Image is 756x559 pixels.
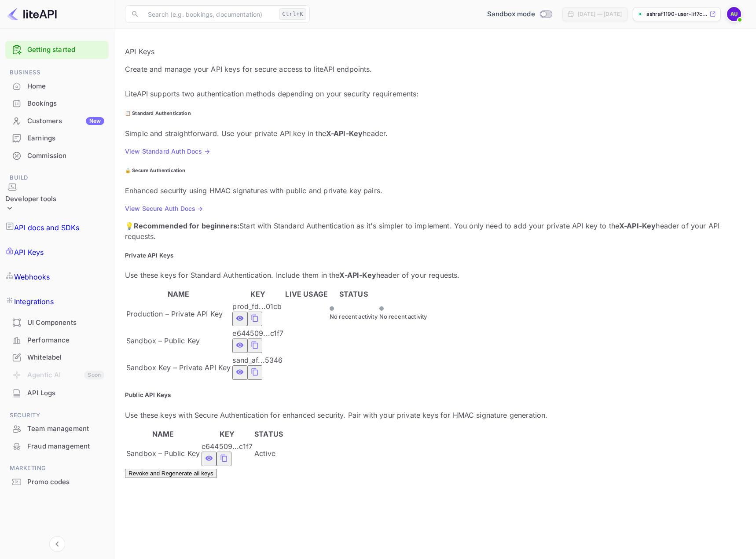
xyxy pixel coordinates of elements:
[727,7,741,21] img: Ashraf1190 User
[125,221,745,242] p: 💡 Start with Standard Authentication as it's simpler to implement. You only need to add your priv...
[125,251,745,260] h5: Private API Keys
[5,147,109,164] a: Commission
[125,287,428,381] table: private api keys table
[5,265,109,289] a: Webhooks
[232,288,284,300] th: KEY
[5,41,109,59] div: Getting started
[5,474,109,491] div: Promo codes
[27,477,104,487] div: Promo codes
[14,222,80,233] p: API docs and SDKs
[125,147,210,155] a: View Standard Auth Docs →
[5,194,56,204] div: Developer tools
[5,411,109,420] span: Security
[5,463,109,473] span: Marketing
[125,64,745,74] p: Create and manage your API keys for secure access to liteAPI endpoints.
[326,129,363,138] strong: X-API-Key
[134,221,239,230] strong: Recommended for beginners:
[5,289,109,314] div: Integrations
[232,329,283,338] span: e644509...c1f7
[5,147,109,165] div: Commission
[126,363,231,372] span: Sandbox Key – Private API Key
[484,9,555,19] div: Switch to Production mode
[14,296,54,307] p: Integrations
[27,441,104,452] div: Fraud management
[5,215,109,240] a: API docs and SDKs
[5,314,109,331] a: UI Components
[232,302,282,311] span: prod_fd...01cb
[5,113,109,129] a: CustomersNew
[14,247,44,257] p: API Keys
[125,128,745,139] p: Simple and straightforward. Use your private API key in the header.
[5,332,109,348] a: Performance
[125,391,745,400] h5: Public API Keys
[254,428,283,440] th: STATUS
[125,185,745,196] p: Enhanced security using HMAC signatures with public and private key pairs.
[27,318,104,328] div: UI Components
[27,81,104,92] div: Home
[49,536,65,552] button: Collapse navigation
[125,110,745,117] h6: 📋 Standard Authentication
[143,5,275,23] input: Search (e.g. bookings, documentation)
[125,46,745,57] p: API Keys
[7,7,57,21] img: LiteAPI logo
[285,288,328,300] th: LIVE USAGE
[14,272,50,282] p: Webhooks
[646,10,708,18] p: ashraf1190-user-lif7c....
[125,88,745,99] p: LiteAPI supports two authentication methods depending on your security requirements:
[5,183,56,216] div: Developer tools
[5,385,109,401] a: API Logs
[330,313,378,320] span: No recent activity
[27,133,104,143] div: Earnings
[5,420,109,437] a: Team management
[5,385,109,402] div: API Logs
[27,45,104,55] a: Getting started
[5,78,109,94] a: Home
[5,332,109,349] div: Performance
[27,424,104,434] div: Team management
[5,438,109,455] div: Fraud management
[125,469,217,478] button: Revoke and Regenerate all keys
[5,130,109,147] div: Earnings
[5,130,109,146] a: Earnings
[254,448,283,459] div: Active
[125,167,745,174] h6: 🔒 Secure Authentication
[27,116,104,126] div: Customers
[126,449,200,458] span: Sandbox – Public Key
[487,9,535,19] span: Sandbox mode
[126,309,223,318] span: Production – Private API Key
[5,68,109,77] span: Business
[27,335,104,346] div: Performance
[5,173,109,183] span: Build
[329,288,378,300] th: STATUS
[202,442,253,451] span: e644509...c1f7
[379,313,427,320] span: No recent activity
[27,151,104,161] div: Commission
[232,356,283,364] span: sand_af...5346
[27,388,104,398] div: API Logs
[126,288,231,300] th: NAME
[279,8,306,20] div: Ctrl+K
[5,474,109,490] a: Promo codes
[5,78,109,95] div: Home
[5,113,109,130] div: CustomersNew
[5,95,109,112] div: Bookings
[201,428,253,440] th: KEY
[578,10,622,18] div: [DATE] — [DATE]
[27,99,104,109] div: Bookings
[125,410,745,420] p: Use these keys with Secure Authentication for enhanced security. Pair with your private keys for ...
[339,271,376,279] strong: X-API-Key
[619,221,656,230] strong: X-API-Key
[125,270,745,280] p: Use these keys for Standard Authentication. Include them in the header of your requests.
[5,95,109,111] a: Bookings
[5,420,109,438] div: Team management
[5,240,109,265] a: API Keys
[27,353,104,363] div: Whitelabel
[5,349,109,366] div: Whitelabel
[125,427,284,467] table: public api keys table
[126,428,200,440] th: NAME
[5,438,109,454] a: Fraud management
[126,336,200,345] span: Sandbox – Public Key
